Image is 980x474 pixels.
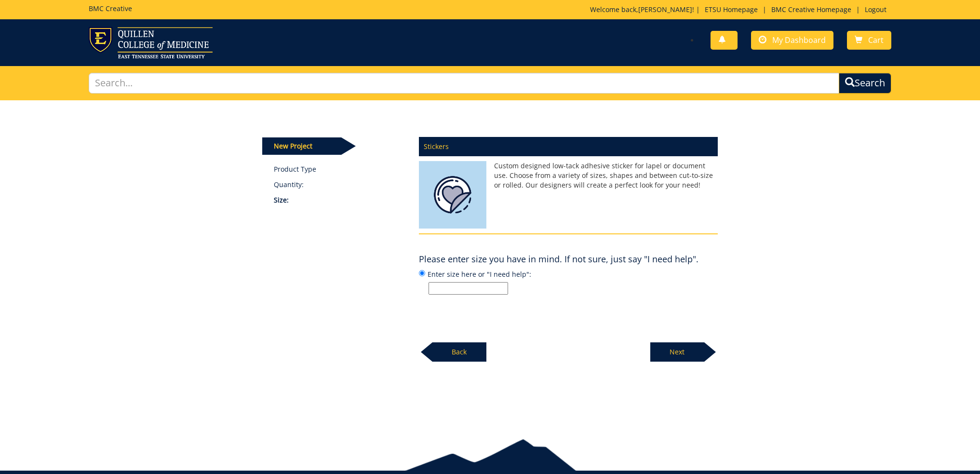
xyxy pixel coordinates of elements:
span: Cart [868,35,884,45]
p: Stickers [419,137,718,156]
p: Next [650,342,704,362]
h4: Please enter size you have in mind. If not sure, just say "I need help". [419,255,698,264]
input: Enter size here or "I need help": [429,282,508,295]
a: My Dashboard [751,31,833,50]
input: Enter size here or "I need help": [419,270,425,276]
a: ETSU Homepage [700,5,763,14]
a: Cart [847,31,891,50]
p: New Project [262,137,341,155]
a: [PERSON_NAME] [638,5,692,14]
button: Search [839,73,891,94]
span: My Dashboard [772,35,826,45]
p: Quantity: [274,180,404,190]
input: Search... [89,73,839,94]
p: Welcome back, ! | | | [590,5,891,14]
a: Product Type [274,164,404,174]
a: BMC Creative Homepage [766,5,856,14]
p: Custom designed low-tack adhesive sticker for lapel or document use. Choose from a variety of siz... [419,161,718,190]
p: Size: [274,195,404,205]
a: Logout [860,5,891,14]
h5: BMC Creative [89,5,132,12]
label: Enter size here or "I need help": [419,269,718,295]
img: ETSU logo [89,27,213,58]
p: Back [432,342,486,362]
